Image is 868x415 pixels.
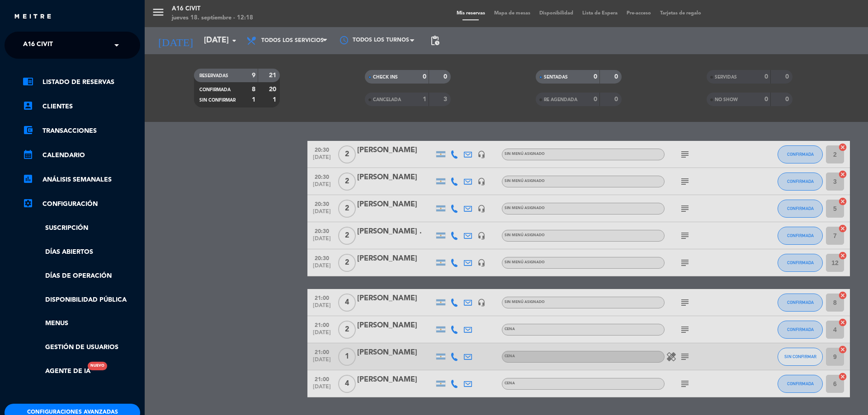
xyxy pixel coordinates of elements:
a: chrome_reader_modeListado de Reservas [23,77,140,88]
span: A16 Civit [23,36,53,55]
i: calendar_month [23,149,33,160]
a: calendar_monthCalendario [23,150,140,161]
img: MEITRE [14,14,52,20]
a: account_balance_walletTransacciones [23,126,140,136]
div: Nuevo [88,362,107,370]
i: chrome_reader_mode [23,76,33,87]
i: settings_applications [23,198,33,209]
i: account_box [23,100,33,111]
a: account_boxClientes [23,101,140,112]
i: assessment [23,173,33,184]
a: Menus [23,318,140,329]
i: account_balance_wallet [23,125,33,135]
a: Gestión de usuarios [23,342,140,353]
a: Configuración [23,199,140,210]
a: Días abiertos [23,247,140,257]
a: Disponibilidad pública [23,295,140,305]
a: Agente de IANuevo [23,366,90,377]
a: assessmentANÁLISIS SEMANALES [23,174,140,185]
a: Suscripción [23,223,140,233]
a: Días de Operación [23,271,140,281]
